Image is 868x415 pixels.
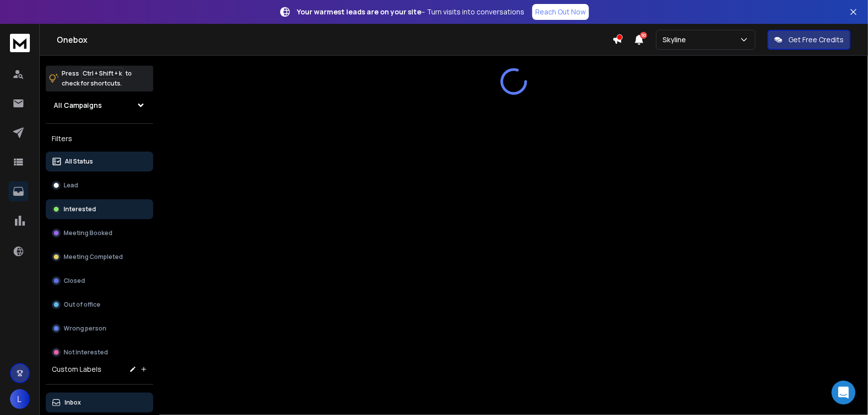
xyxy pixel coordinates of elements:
p: Lead [64,181,78,189]
p: Closed [64,277,85,285]
p: Out of office [64,301,100,309]
p: All Status [65,158,93,166]
button: Closed [46,271,153,291]
p: Skyline [663,35,690,45]
span: 50 [640,32,647,39]
button: Get Free Credits [768,30,851,50]
img: logo [10,34,30,52]
button: Interested [46,199,153,219]
button: Out of office [46,295,153,315]
button: Lead [46,175,153,195]
button: All Campaigns [46,95,153,115]
a: Reach Out Now [532,4,589,20]
p: Interested [64,205,96,213]
p: Meeting Booked [64,229,112,237]
button: Meeting Completed [46,247,153,267]
span: Ctrl + Shift + k [81,68,123,79]
p: Press to check for shortcuts. [62,69,132,88]
p: Meeting Completed [64,253,123,261]
h3: Custom Labels [52,364,101,374]
p: Inbox [65,399,81,407]
p: – Turn visits into conversations [297,7,524,17]
h1: Onebox [57,34,612,46]
p: Wrong person [64,325,106,332]
button: All Status [46,152,153,171]
button: L [10,389,30,409]
button: Meeting Booked [46,223,153,243]
p: Not Interested [64,348,108,356]
button: Not Interested [46,342,153,362]
button: Inbox [46,393,153,413]
p: Get Free Credits [788,35,844,45]
button: Wrong person [46,319,153,338]
h3: Filters [46,132,153,146]
div: Open Intercom Messenger [832,381,856,405]
strong: Your warmest leads are on your site [297,7,421,16]
p: Reach Out Now [535,7,586,17]
h1: All Campaigns [54,100,102,110]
